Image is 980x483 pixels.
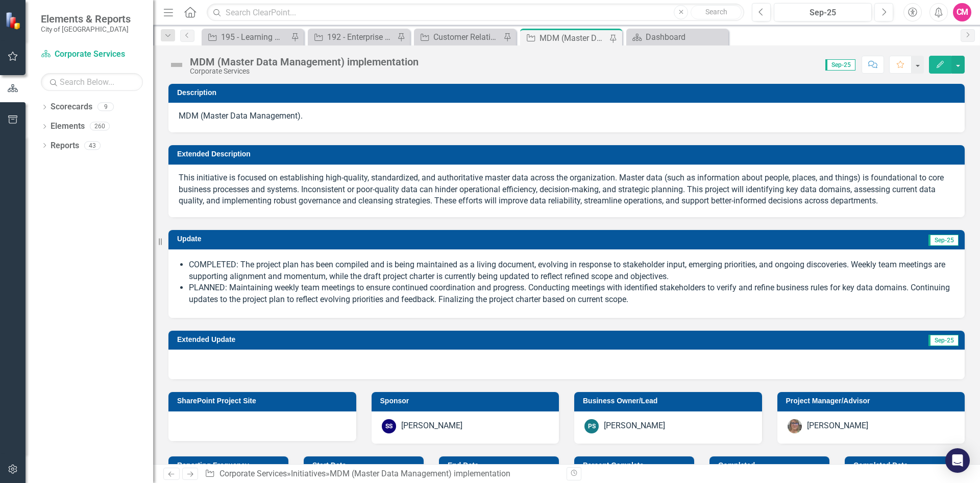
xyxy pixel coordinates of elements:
[788,419,802,433] img: Rosaline Wood
[718,462,824,469] h3: Completed
[330,469,510,478] div: MDM (Master Data Management) implementation
[207,4,744,21] input: Search ClearPoint...
[448,462,554,469] h3: End Date
[327,31,395,43] div: 192 - Enterprise Resource Planning (ERP) – Software selection and implementation
[646,31,726,43] div: Dashboard
[5,11,24,30] img: ClearPoint Strategy
[382,419,396,433] div: SS
[41,73,143,91] input: Search Below...
[584,419,599,433] div: PS
[777,7,868,19] div: Sep-25
[84,141,101,150] div: 43
[604,420,665,432] div: [PERSON_NAME]
[204,31,288,43] a: 195 - Learning Management System Implementation
[179,111,303,121] span: MDM (Master Data Management).
[291,469,326,478] a: Initiatives
[310,31,395,43] a: 192 - Enterprise Resource Planning (ERP) – Software selection and implementation
[177,336,688,343] h3: Extended Update
[401,420,462,432] div: [PERSON_NAME]
[41,49,143,60] a: Corporate Services
[190,56,419,67] div: MDM (Master Data Management) implementation
[583,462,689,469] h3: Percent Complete
[786,397,960,405] h3: Project Manager/Advisor
[41,13,131,25] span: Elements & Reports
[380,397,554,405] h3: Sponsor
[189,282,954,306] li: PLANNED: Maintaining weekly team meetings to ensure continued coordination and progress. Conducti...
[629,31,726,43] a: Dashboard
[583,397,757,405] h3: Business Owner/Lead
[221,31,288,43] div: 195 - Learning Management System Implementation
[433,31,501,43] div: Customer Relations Management (CRM) System
[540,32,607,44] div: MDM (Master Data Management) implementation
[189,259,954,283] li: COMPLETED: The project plan has been compiled and is being maintained as a living document, evolv...
[928,335,959,346] span: Sep-25
[51,101,92,113] a: Scorecards
[90,122,110,131] div: 260
[312,462,419,469] h3: Start Date
[177,89,960,97] h3: Description
[205,468,559,480] div: » »
[168,57,185,73] img: Not Defined
[179,172,954,208] p: This initiative is focused on establishing high-quality, standardized, and authoritative master d...
[177,397,351,405] h3: SharePoint Project Site
[219,469,287,478] a: Corporate Services
[177,235,520,243] h3: Update
[928,235,959,246] span: Sep-25
[825,59,855,71] span: Sep-25
[51,140,79,152] a: Reports
[691,5,742,19] button: Search
[190,67,419,75] div: Corporate Services
[51,121,85,132] a: Elements
[953,3,971,21] button: CM
[774,3,872,21] button: Sep-25
[853,462,960,469] h3: Completed Date
[97,103,114,111] div: 9
[416,31,501,43] a: Customer Relations Management (CRM) System
[945,448,970,473] div: Open Intercom Messenger
[41,25,131,33] small: City of [GEOGRAPHIC_DATA]
[177,150,960,158] h3: Extended Description
[705,8,727,16] span: Search
[177,462,283,469] h3: Reporting Frequency
[807,420,868,432] div: [PERSON_NAME]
